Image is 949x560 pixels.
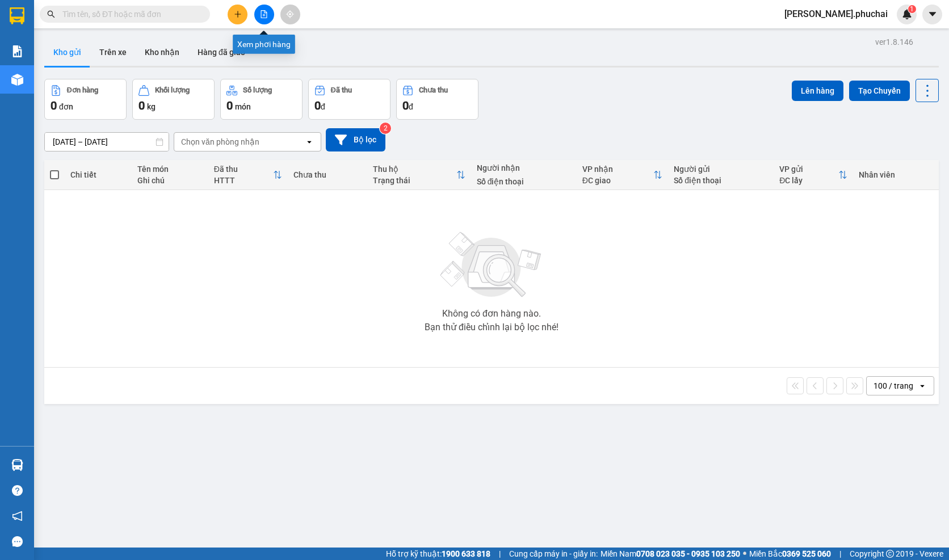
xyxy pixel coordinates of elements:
span: ⚪️ [743,551,746,556]
strong: 0708 023 035 - 0935 103 250 [636,549,740,558]
input: Tìm tên, số ĐT hoặc mã đơn [62,8,196,20]
div: ĐC lấy [779,176,838,185]
span: question-circle [12,485,23,496]
strong: 1900 633 818 [442,549,490,558]
img: svg+xml;base64,PHN2ZyBjbGFzcz0ibGlzdC1wbHVnX19zdmciIHhtbG5zPSJodHRwOi8vd3d3LnczLm9yZy8yMDAwL3N2Zy... [435,225,548,305]
div: Chưa thu [419,86,448,94]
span: caret-down [927,9,938,19]
div: Khối lượng [155,86,190,94]
div: VP nhận [582,165,653,174]
span: Hỗ trợ kỹ thuật: [386,548,490,560]
button: Đã thu0đ [308,79,390,120]
img: warehouse-icon [11,74,23,86]
div: ver 1.8.146 [875,36,913,48]
button: Khối lượng0kg [132,79,215,120]
div: Nhân viên [859,170,933,179]
div: Thu hộ [373,165,456,174]
div: Đơn hàng [67,86,98,94]
button: Bộ lọc [326,128,385,151]
div: Người gửi [674,165,768,174]
span: kg [147,102,156,111]
span: | [839,548,841,560]
div: Tên món [137,165,202,174]
th: Toggle SortBy [774,160,853,190]
span: đơn [59,102,73,111]
img: icon-new-feature [902,9,912,19]
th: Toggle SortBy [208,160,288,190]
span: message [12,536,23,547]
span: 0 [402,99,409,112]
span: 0 [138,99,145,112]
div: Đã thu [331,86,352,94]
button: Kho nhận [136,39,188,66]
div: Số lượng [243,86,272,94]
span: search [47,10,55,18]
span: aim [286,10,294,18]
div: Số điện thoại [674,176,768,185]
div: Bạn thử điều chỉnh lại bộ lọc nhé! [425,323,559,332]
button: plus [228,5,247,24]
span: món [235,102,251,111]
button: Số lượng0món [220,79,303,120]
div: Đã thu [214,165,273,174]
th: Toggle SortBy [577,160,668,190]
div: Ghi chú [137,176,202,185]
span: 0 [51,99,57,112]
div: HTTT [214,176,273,185]
button: Đơn hàng0đơn [44,79,127,120]
input: Select a date range. [45,133,169,151]
div: 100 / trang [874,380,913,391]
span: đ [321,102,325,111]
div: Không có đơn hàng nào. [442,309,541,318]
div: Chọn văn phòng nhận [181,136,259,148]
strong: 0369 525 060 [782,549,831,558]
span: đ [409,102,413,111]
button: aim [280,5,300,24]
div: Người nhận [477,163,571,172]
svg: open [918,381,927,390]
div: Chưa thu [293,170,362,179]
img: warehouse-icon [11,459,23,471]
img: logo-vxr [10,7,24,24]
button: file-add [254,5,274,24]
span: plus [234,10,242,18]
span: Cung cấp máy in - giấy in: [509,548,598,560]
button: Hàng đã giao [188,39,254,66]
span: Miền Nam [601,548,740,560]
sup: 1 [908,5,916,13]
button: Trên xe [90,39,136,66]
span: 0 [226,99,233,112]
div: ĐC giao [582,176,653,185]
svg: open [305,137,314,146]
span: [PERSON_NAME].phuchai [775,7,897,21]
button: caret-down [922,5,942,24]
button: Kho gửi [44,39,90,66]
img: solution-icon [11,45,23,57]
div: VP gửi [779,165,838,174]
button: Chưa thu0đ [396,79,478,120]
span: copyright [886,550,894,558]
div: Trạng thái [373,176,456,185]
span: 1 [910,5,914,13]
button: Lên hàng [792,81,843,101]
span: Miền Bắc [749,548,831,560]
sup: 2 [380,123,391,134]
span: notification [12,511,23,521]
span: file-add [260,10,268,18]
div: Chi tiết [70,170,126,179]
span: | [499,548,501,560]
th: Toggle SortBy [367,160,471,190]
button: Tạo Chuyến [849,81,910,101]
div: Số điện thoại [477,177,571,186]
span: 0 [314,99,321,112]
